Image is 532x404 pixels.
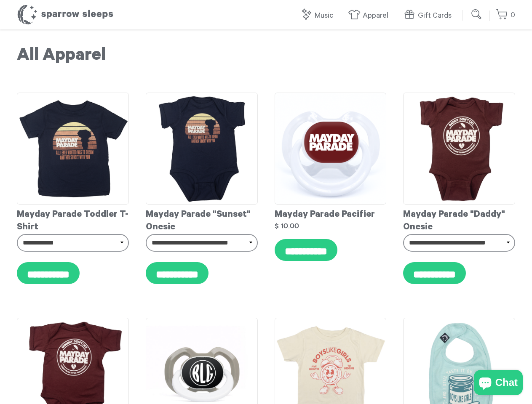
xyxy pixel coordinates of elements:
[275,222,299,229] strong: $ 10.00
[348,7,393,25] a: Apparel
[17,93,129,205] img: MaydayParade-SunsetToddlerT-shirt_grande.png
[300,7,337,25] a: Music
[403,7,456,25] a: Gift Cards
[496,6,515,24] a: 0
[17,4,114,25] h1: Sparrow Sleeps
[471,370,525,397] inbox-online-store-chat: Shopify online store chat
[146,93,258,205] img: MaydayParade-SunsetOnesie_grande.png
[17,46,515,67] h1: All Apparel
[146,205,258,234] div: Mayday Parade "Sunset" Onesie
[275,93,387,205] img: MaydayParadePacifierMockup_grande.png
[468,6,485,23] input: Submit
[403,205,515,234] div: Mayday Parade "Daddy" Onesie
[17,205,129,234] div: Mayday Parade Toddler T-Shirt
[275,205,387,221] div: Mayday Parade Pacifier
[403,93,515,205] img: Mayday_Parade_-_Daddy_Onesie_grande.png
